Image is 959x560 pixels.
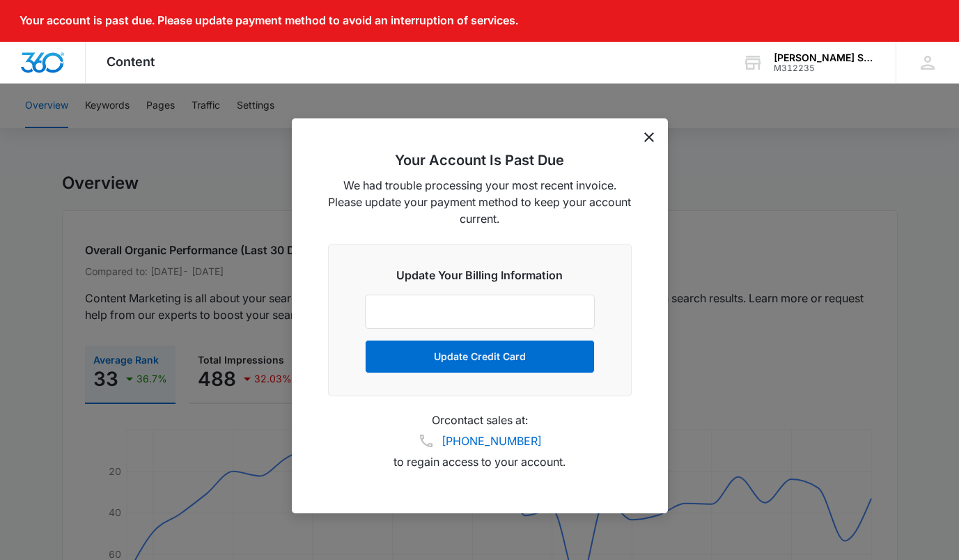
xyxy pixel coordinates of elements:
h2: Your Account Is Past Due [328,152,632,169]
div: account name [774,52,875,63]
iframe: Secure card payment input frame [380,306,580,318]
div: account id [774,63,875,73]
p: Or contact sales at: to regain access to your account. [328,413,632,469]
p: Your account is past due. Please update payment method to avoid an interruption of services. [20,14,518,27]
div: Content [86,42,176,83]
button: Update Credit Card [365,340,595,373]
a: [PHONE_NUMBER] [442,433,542,449]
h3: Update Your Billing Information [365,267,595,283]
button: dismiss this dialog [644,132,654,142]
span: Content [107,54,155,69]
p: We had trouble processing your most recent invoice. Please update your payment method to keep you... [328,177,632,227]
